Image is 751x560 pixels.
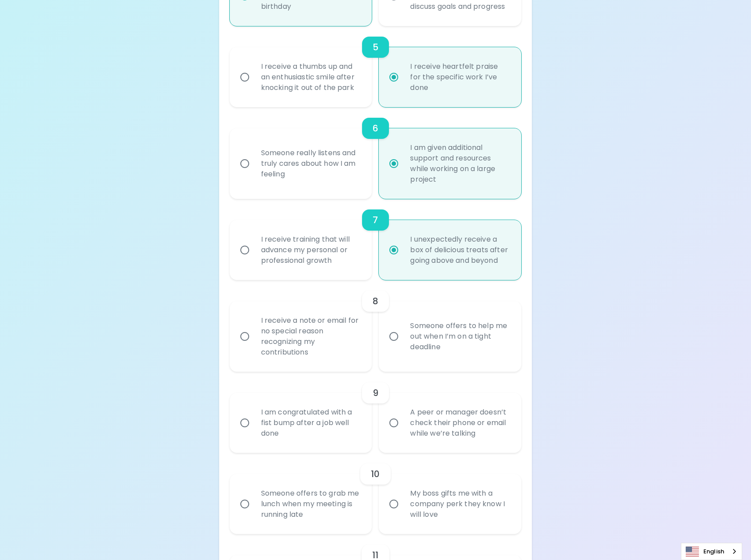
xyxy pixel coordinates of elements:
[254,396,367,449] div: I am congratulated with a fist bump after a job well done
[373,121,378,135] h6: 6
[230,372,522,453] div: choice-group-check
[230,26,522,107] div: choice-group-check
[403,51,516,104] div: I receive heartfelt praise for the specific work I’ve done
[254,478,367,530] div: Someone offers to grab me lunch when my meeting is running late
[254,51,367,104] div: I receive a thumbs up and an enthusiastic smile after knocking it out of the park
[230,199,522,280] div: choice-group-check
[403,132,516,195] div: I am given additional support and resources while working on a large project
[254,224,367,276] div: I receive training that will advance my personal or professional growth
[403,224,516,276] div: I unexpectedly receive a box of delicious treats after going above and beyond
[230,107,522,199] div: choice-group-check
[373,294,378,308] h6: 8
[373,213,378,227] h6: 7
[371,467,380,481] h6: 10
[403,396,516,449] div: A peer or manager doesn’t check their phone or email while we’re talking
[230,453,522,534] div: choice-group-check
[681,543,742,560] div: Language
[681,543,742,560] a: English
[403,310,516,363] div: Someone offers to help me out when I’m on a tight deadline
[403,478,516,530] div: My boss gifts me with a company perk they know I will love
[681,543,742,560] aside: Language selected: English
[373,40,378,54] h6: 5
[230,280,522,372] div: choice-group-check
[254,137,367,190] div: Someone really listens and truly cares about how I am feeling
[254,305,367,368] div: I receive a note or email for no special reason recognizing my contributions
[373,386,378,400] h6: 9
